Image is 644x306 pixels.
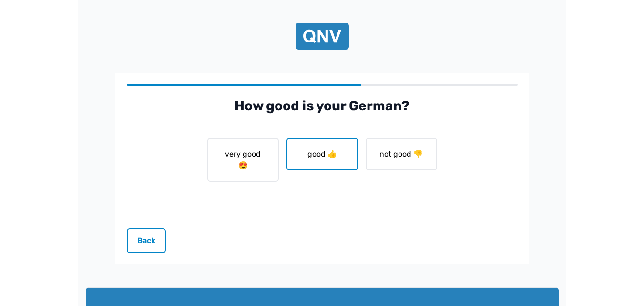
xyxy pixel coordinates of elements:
img: QNV Logo [303,27,341,46]
font: How good is your German? [235,98,409,114]
button: Back [127,228,166,253]
font: very good 😍 [225,149,261,170]
font: not good 👎 [379,149,423,158]
font: Back [137,236,155,245]
font: good 👍 [307,149,337,158]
